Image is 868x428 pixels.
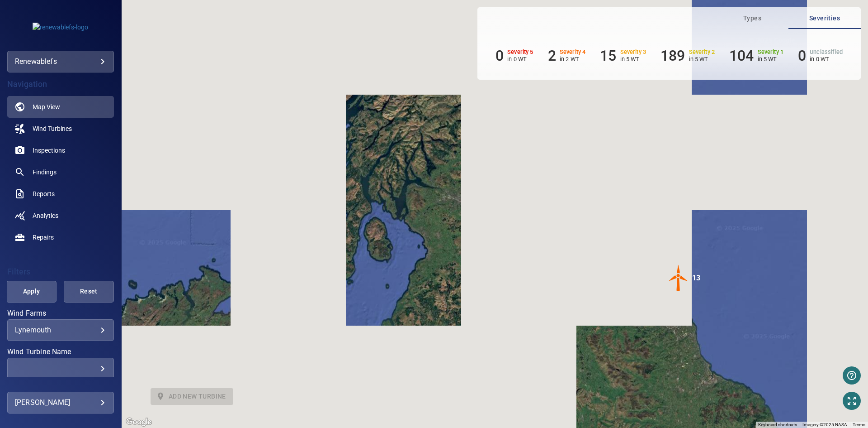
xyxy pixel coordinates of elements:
div: [PERSON_NAME] [15,395,106,410]
span: Reports [33,189,55,198]
span: Apply [18,286,45,297]
h6: 15 [600,47,616,64]
span: Map View [33,102,60,111]
span: Findings [33,168,57,177]
p: in 0 WT [507,56,533,63]
a: inspections noActive [7,139,114,161]
div: 13 [692,264,700,292]
span: Reset [75,286,103,297]
li: Severity Unclassified [798,47,843,64]
p: in 5 WT [620,56,646,63]
div: Wind Farms [7,319,114,341]
h6: Severity 4 [560,49,586,55]
li: Severity 2 [660,47,715,64]
p: in 5 WT [689,56,715,63]
li: Severity 3 [600,47,646,64]
div: Lynemouth [15,326,106,334]
button: Keyboard shortcuts [758,422,797,428]
h6: Severity 3 [620,49,646,55]
a: findings noActive [7,161,114,183]
gmp-advanced-marker: 13 [665,264,692,293]
h6: 2 [548,47,556,64]
p: in 5 WT [758,56,784,63]
button: Apply [6,281,57,303]
a: Terms (opens in new tab) [853,422,865,427]
span: Repairs [33,233,54,242]
h6: 189 [660,47,685,64]
a: Open this area in Google Maps (opens a new window) [124,416,154,428]
h6: Severity 1 [758,49,784,55]
img: Google [124,416,154,428]
div: renewablefs [7,51,114,72]
h6: 0 [798,47,806,64]
h6: Severity 2 [689,49,715,55]
p: in 2 WT [560,56,586,63]
a: reports noActive [7,183,114,205]
li: Severity 4 [548,47,586,64]
p: in 0 WT [810,56,843,63]
a: analytics noActive [7,205,114,226]
span: Severities [794,13,855,24]
label: Wind Farms [7,310,114,317]
div: renewablefs [15,54,106,69]
label: Wind Turbine Name [7,348,114,356]
div: Wind Turbine Name [7,358,114,380]
h4: Navigation [7,80,114,89]
h6: 104 [729,47,754,64]
button: Reset [64,281,114,303]
span: Wind Turbines [33,124,72,133]
h6: Severity 5 [507,49,533,55]
img: renewablefs-logo [33,23,88,32]
img: windFarmIconCat4.svg [665,264,692,292]
span: Types [722,13,783,24]
span: Inspections [33,146,65,155]
span: Analytics [33,211,58,220]
li: Severity 1 [729,47,783,64]
h4: Filters [7,267,114,276]
a: map active [7,96,114,118]
li: Severity 5 [495,47,533,64]
a: repairs noActive [7,226,114,248]
a: windturbines noActive [7,118,114,139]
h6: Unclassified [810,49,843,55]
span: Imagery ©2025 NASA [802,422,847,427]
h6: 0 [495,47,504,64]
